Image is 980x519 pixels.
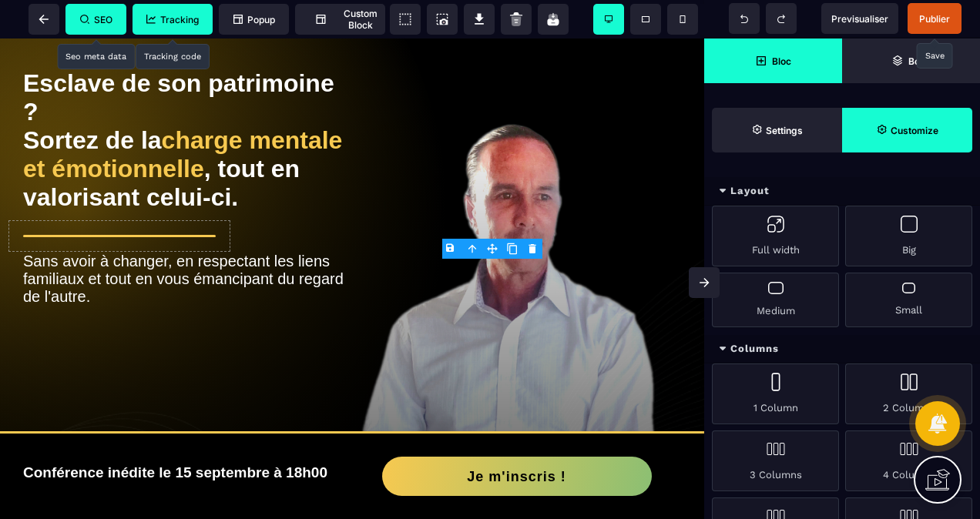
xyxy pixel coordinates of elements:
[845,206,972,266] div: Big
[908,55,931,67] strong: Body
[704,39,842,83] span: Open Blocks
[23,88,352,173] div: Sortez de la , tout en valorisant celui-ci.
[704,335,980,363] div: Columns
[821,3,898,34] span: Preview
[80,14,112,25] span: SEO
[23,88,349,144] span: charge mentale et émotionnelle
[766,125,803,136] strong: Settings
[146,14,199,25] span: Tracking
[23,31,352,88] div: Esclave de son patrimoine ?
[390,4,421,35] span: View components
[845,273,972,327] div: Small
[845,430,972,491] div: 4 Columns
[303,8,378,31] span: Custom Block
[712,206,839,266] div: Full width
[845,363,972,424] div: 2 Columns
[772,55,791,67] strong: Bloc
[842,39,980,83] span: Open Layer Manager
[23,214,352,267] div: Sans avoir à changer, en respectant les liens familiaux et tout en vous émancipant du regard de l...
[919,13,950,25] span: Publier
[712,108,842,152] span: Settings
[831,13,888,25] span: Previsualiser
[712,273,839,327] div: Medium
[891,125,938,136] strong: Customize
[712,430,839,491] div: 3 Columns
[427,4,458,35] span: Screenshot
[233,14,275,25] span: Popup
[382,418,652,457] button: Je m'inscris !
[23,418,352,450] h2: Conférence inédite le 15 septembre à 18h00
[842,108,972,152] span: Open Style Manager
[712,363,839,424] div: 1 Column
[704,177,980,206] div: Layout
